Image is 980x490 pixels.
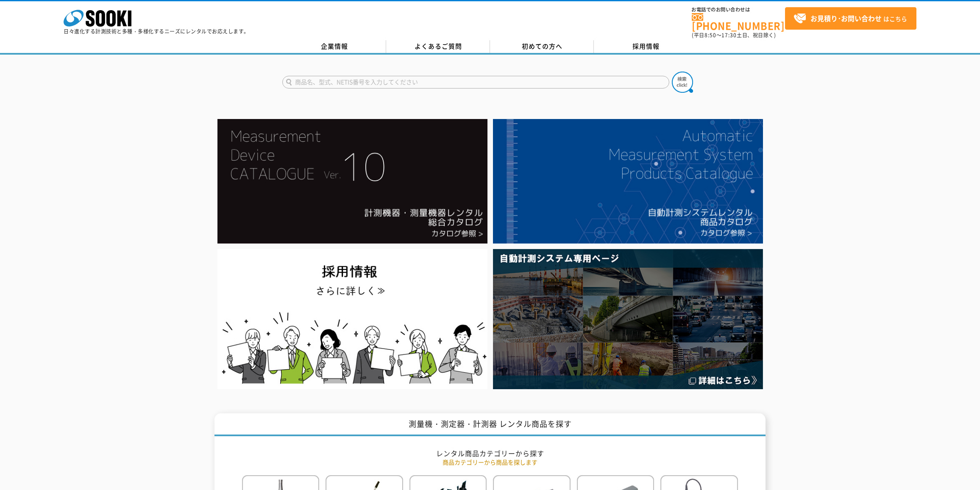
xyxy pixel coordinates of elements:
[217,249,487,389] img: SOOKI recruit
[810,13,882,23] strong: お見積り･お問い合わせ
[692,31,776,39] span: (平日 ～ 土日、祝日除く)
[282,40,386,53] a: 企業情報
[490,40,594,53] a: 初めての方へ
[785,7,916,30] a: お見積り･お問い合わせはこちら
[386,40,490,53] a: よくあるご質問
[721,31,737,39] span: 17:30
[282,76,669,89] input: 商品名、型式、NETIS番号を入力してください
[242,449,738,458] h2: レンタル商品カテゴリーから探す
[793,12,907,25] span: はこちら
[242,458,738,467] p: 商品カテゴリーから商品を探します
[217,119,487,244] img: Catalog Ver10
[672,72,693,93] img: btn_search.png
[522,42,562,51] span: 初めての方へ
[692,13,785,30] a: [PHONE_NUMBER]
[692,7,785,12] span: お電話でのお問い合わせは
[594,40,698,53] a: 採用情報
[704,31,716,39] span: 8:50
[493,249,763,389] img: 自動計測システム専用ページ
[493,119,763,244] img: 自動計測システムカタログ
[214,413,766,437] h1: 測量機・測定器・計測器 レンタル商品を探す
[64,29,249,34] p: 日々進化する計測技術と多種・多様化するニーズにレンタルでお応えします。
